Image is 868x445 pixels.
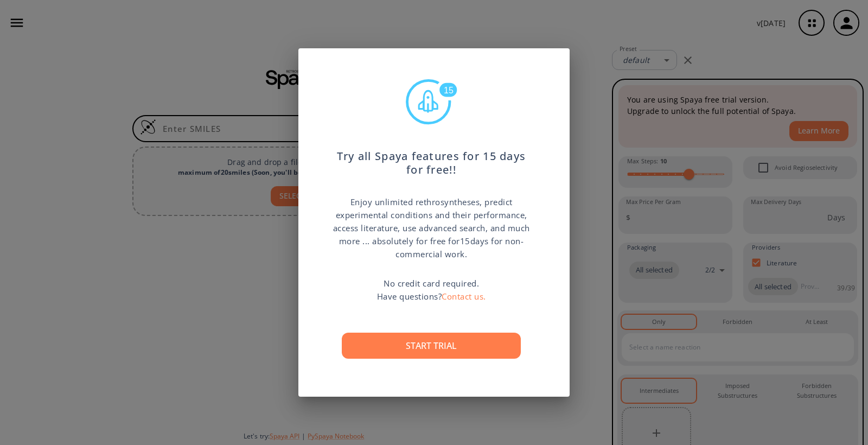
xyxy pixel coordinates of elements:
p: Try all Spaya features for 15 days for free!! [331,139,532,177]
a: Contact us. [442,291,486,302]
text: 15 [444,86,454,95]
p: Enjoy unlimited rethrosyntheses, predict experimental conditions and their performance, access li... [331,195,532,260]
button: Start trial [342,333,521,359]
p: No credit card required. Have questions? [377,277,486,303]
